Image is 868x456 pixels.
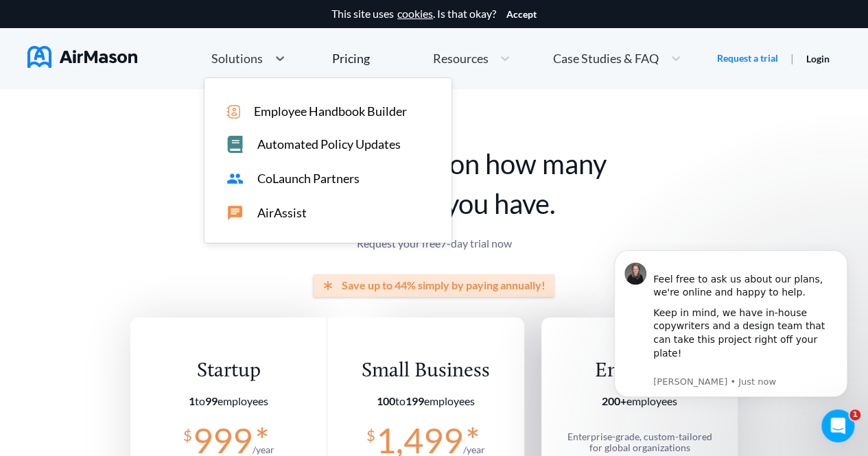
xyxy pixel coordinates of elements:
iframe: Intercom notifications message [594,243,868,419]
span: Resources [432,52,488,64]
img: AirMason Logo [27,46,137,68]
section: employees [359,395,493,407]
span: Employee Handbook Builder [254,104,407,119]
span: Enterprise-grade, custom-tailored for global organizations [567,431,712,453]
div: Enterprise [560,359,718,384]
span: to [189,394,218,407]
img: icon [226,105,240,119]
a: Pricing [332,46,370,71]
span: Solutions [211,52,263,64]
b: 1 [189,394,195,407]
span: to [377,394,424,407]
div: Pricing [332,52,370,64]
span: | [790,51,794,64]
span: 1 [849,409,860,420]
span: Save up to 44% simply by paying annually! [342,279,546,291]
a: Login [806,53,830,64]
button: Accept cookies [506,9,537,20]
a: cookies [397,8,433,20]
h1: Pricing is based on how many employees you have. [130,144,738,224]
a: Request a trial [717,51,778,65]
b: 100 [377,394,395,407]
section: employees [162,395,296,407]
section: employees [560,395,718,407]
div: Startup [162,359,296,384]
iframe: Intercom live chat [821,409,854,442]
span: Case Studies & FAQ [553,52,659,64]
span: $ [183,421,192,444]
p: Request your free 7 -day trial now [130,237,738,250]
span: Automated Policy Updates [257,137,401,152]
span: $ [366,421,375,444]
b: 99 [205,394,218,407]
span: CoLaunch Partners [257,171,360,186]
div: Small Business [359,359,493,384]
span: AirAssist [257,206,307,220]
b: 199 [406,394,424,407]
